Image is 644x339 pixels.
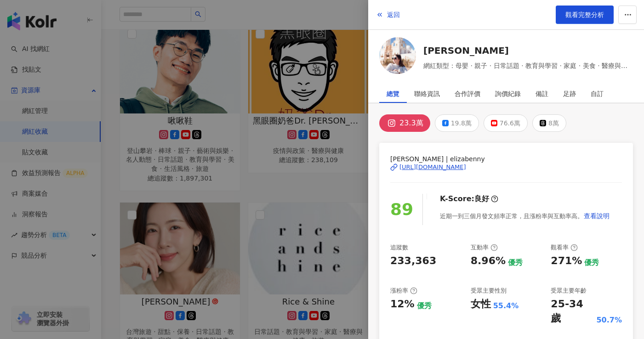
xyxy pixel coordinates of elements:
div: 自訂 [591,85,604,103]
div: 觀看率 [551,243,578,252]
div: 優秀 [417,301,432,311]
div: 12% [390,297,415,311]
img: KOL Avatar [379,37,416,74]
div: 優秀 [508,258,523,268]
div: 23.3萬 [399,117,423,130]
button: 23.3萬 [379,114,430,132]
a: [URL][DOMAIN_NAME] [390,163,622,171]
span: 觀看完整分析 [565,11,604,18]
a: KOL Avatar [379,37,416,77]
button: 返回 [376,6,400,24]
div: 受眾主要性別 [471,287,507,295]
button: 8萬 [532,114,566,132]
a: 觀看完整分析 [556,6,614,24]
div: 受眾主要年齡 [551,287,587,295]
div: 近期一到三個月發文頻率正常，且漲粉率與互動率高。 [440,207,610,225]
div: K-Score : [440,194,498,204]
div: 55.4% [493,301,519,311]
div: 互動率 [471,243,498,252]
div: 詢價紀錄 [495,85,521,103]
a: [PERSON_NAME] [423,44,633,57]
span: 查看說明 [584,212,610,220]
div: 89 [390,197,413,223]
div: 追蹤數 [390,243,408,252]
div: 總覽 [387,85,399,103]
div: 19.8萬 [451,117,472,130]
div: 271% [551,254,582,268]
div: 8.96% [471,254,506,268]
div: 76.6萬 [500,117,520,130]
div: 233,363 [390,254,436,268]
div: 優秀 [584,258,599,268]
span: [PERSON_NAME] | elizabenny [390,154,622,164]
div: 足跡 [563,85,576,103]
button: 76.6萬 [484,114,528,132]
div: 漲粉率 [390,287,417,295]
div: 聯絡資訊 [414,85,440,103]
button: 查看說明 [583,207,610,225]
div: [URL][DOMAIN_NAME] [399,163,466,171]
div: 合作評價 [455,85,480,103]
div: 備註 [536,85,548,103]
div: 50.7% [596,315,622,325]
button: 19.8萬 [435,114,479,132]
div: 8萬 [548,117,559,130]
span: 返回 [387,11,400,18]
div: 25-34 歲 [551,297,594,326]
span: 網紅類型：母嬰 · 親子 · 日常話題 · 教育與學習 · 家庭 · 美食 · 醫療與健康 · 旅遊 [423,61,633,71]
div: 良好 [474,194,489,204]
div: 女性 [471,297,491,311]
